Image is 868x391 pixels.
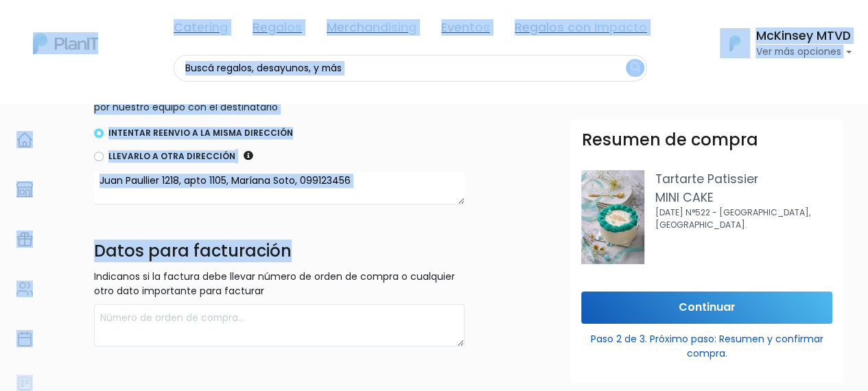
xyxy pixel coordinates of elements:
a: Regalos [253,22,302,38]
h4: Datos para facturación [94,241,465,264]
p: Tartarte Patissier [655,170,832,188]
img: marketplace-4ceaa7011d94191e9ded77b95e3339b90024bf715f7c57f8cf31f2d8c509eaba.svg [16,181,33,198]
h3: Resumen de compra [581,130,758,150]
label: Intentar reenvio a la misma dirección [108,127,293,139]
img: people-662611757002400ad9ed0e3c099ab2801c6687ba6c219adb57efc949bc21e19d.svg [16,281,33,297]
img: campaigns-02234683943229c281be62815700db0a1741e53638e28bf9629b52c665b00959.svg [16,231,33,248]
p: [DATE] N°522 - [GEOGRAPHIC_DATA], [GEOGRAPHIC_DATA]. [655,206,832,232]
p: Ver más opciones [755,47,852,57]
a: Merchandising [327,22,417,38]
img: 1000034418.jpg [581,170,644,264]
button: PlanIt Logo McKinsey MTVD Ver más opciones [712,25,852,61]
label: Llevarlo a otra dirección [108,150,235,163]
img: home-e721727adea9d79c4d83392d1f703f7f8bce08238fde08b1acbfd93340b81755.svg [16,132,33,148]
a: Catering [174,22,228,38]
p: MINI CAKE [655,189,832,206]
p: Indicanos si la factura debe llevar número de orden de compra o cualquier otro dato importante pa... [94,270,465,298]
a: Regalos con Impacto [515,22,647,38]
input: Buscá regalos, desayunos, y más [174,55,647,82]
img: PlanIt Logo [720,28,750,58]
img: search_button-432b6d5273f82d61273b3651a40e1bd1b912527efae98b1b7a1b2c0702e16a8d.svg [630,62,640,75]
a: Eventos [441,22,490,38]
img: PlanIt Logo [33,33,98,54]
img: calendar-87d922413cdce8b2cf7b7f5f62616a5cf9e4887200fb71536465627b3292af00.svg [16,331,33,347]
input: Continuar [581,292,832,324]
h6: McKinsey MTVD [755,30,852,43]
div: ¿Necesitás ayuda? [71,13,198,40]
p: Paso 2 de 3. Próximo paso: Resumen y confirmar compra. [581,327,832,361]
